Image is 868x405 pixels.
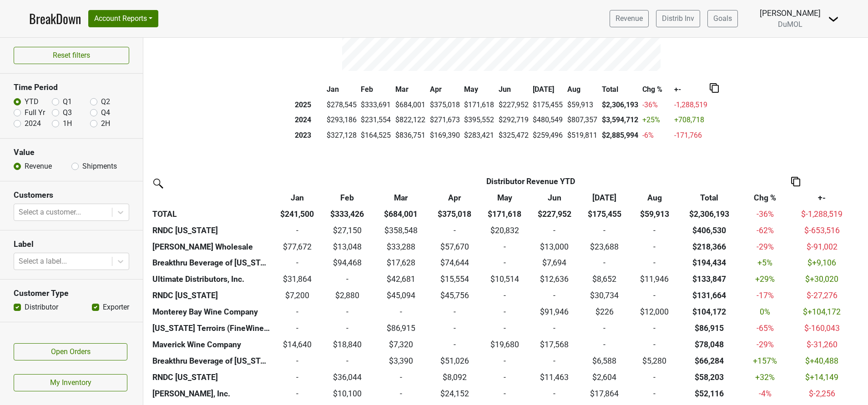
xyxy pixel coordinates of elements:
[680,370,739,386] th: $58,203
[479,222,530,239] td: $20,832
[14,47,129,64] button: Reset filters
[486,177,526,186] span: Distributor
[88,10,158,27] button: Account Reports
[630,288,680,304] td: -
[739,337,791,353] td: -29 %
[791,222,853,239] td: $-653,516
[429,288,479,304] td: $45,756
[580,239,630,255] td: $23,688
[150,271,272,288] th: Ultimate Distributors, Inc.
[393,113,428,128] td: $822,122
[150,222,272,239] th: RNDC [US_STATE]
[462,113,496,128] td: $395,552
[630,206,680,222] th: $59,913
[322,255,372,271] td: $94,468
[791,271,853,288] td: $+30,020
[630,353,680,370] td: $5,280
[739,386,791,402] td: -4 %
[322,304,372,320] td: -
[640,113,672,128] td: +25 %
[372,255,429,271] td: $17,628
[14,83,129,92] h3: Time Period
[322,353,372,370] td: -
[531,113,565,128] td: $480,549
[479,304,530,320] td: -
[580,304,630,320] td: $226
[530,239,580,255] td: $13,000
[479,353,530,370] td: -
[393,82,428,97] th: Mar
[479,337,530,353] td: $19,680
[530,288,580,304] td: -
[496,97,531,113] td: $227,952
[656,10,700,27] a: Distrib Inv
[479,239,530,255] td: -
[580,288,630,304] td: $30,734
[150,386,272,402] th: [PERSON_NAME], Inc.
[150,175,165,190] img: filter
[672,128,710,143] td: -171,766
[429,222,479,239] td: -
[479,288,530,304] td: -
[101,96,110,107] label: Q2
[610,10,649,27] a: Revenue
[739,271,791,288] td: +29 %
[293,113,324,128] th: 2024
[672,82,710,97] th: +-
[150,288,272,304] th: RNDC [US_STATE]
[428,82,462,97] th: Apr
[600,113,641,128] th: $3,594,712
[272,320,322,337] td: -
[680,190,739,206] th: Total: activate to sort column ascending
[739,222,791,239] td: -62 %
[272,206,322,222] th: $241,500
[530,304,580,320] td: $91,946
[150,255,272,271] th: Breakthru Beverage of [US_STATE]
[680,271,739,288] th: $133,847
[359,128,394,143] td: $164,525
[739,288,791,304] td: -17 %
[580,190,630,206] th: Jul: activate to sort column ascending
[150,206,272,222] th: TOTAL
[63,96,72,107] label: Q1
[25,118,41,129] label: 2024
[791,320,853,337] td: $-160,043
[680,239,739,255] th: $218,366
[322,190,372,206] th: Feb: activate to sort column ascending
[429,239,479,255] td: $57,670
[791,386,853,402] td: $-2,256
[739,370,791,386] td: +32 %
[640,97,672,113] td: -36 %
[739,239,791,255] td: -29 %
[630,255,680,271] td: -
[630,190,680,206] th: Aug: activate to sort column ascending
[739,190,791,206] th: Chg %: activate to sort column ascending
[393,128,428,143] td: $836,751
[791,177,800,186] img: Copy to clipboard
[372,370,429,386] td: -
[14,374,127,391] a: My Inventory
[580,222,630,239] td: -
[680,206,739,222] th: $2,306,193
[680,304,739,320] th: $104,172
[272,255,322,271] td: -
[322,239,372,255] td: $13,048
[565,113,600,128] td: $807,357
[680,288,739,304] th: $131,664
[530,370,580,386] td: $11,463
[600,128,641,143] th: $2,885,994
[580,320,630,337] td: -
[531,128,565,143] td: $259,496
[791,190,853,206] th: +-: activate to sort column ascending
[680,353,739,370] th: $66,284
[496,113,531,128] td: $292,719
[322,288,372,304] td: $2,880
[739,255,791,271] td: +5 %
[429,353,479,370] td: $51,026
[293,128,324,143] th: 2023
[680,222,739,239] th: $406,530
[791,370,853,386] td: $+14,149
[372,337,429,353] td: $7,320
[565,82,600,97] th: Aug
[479,271,530,288] td: $10,514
